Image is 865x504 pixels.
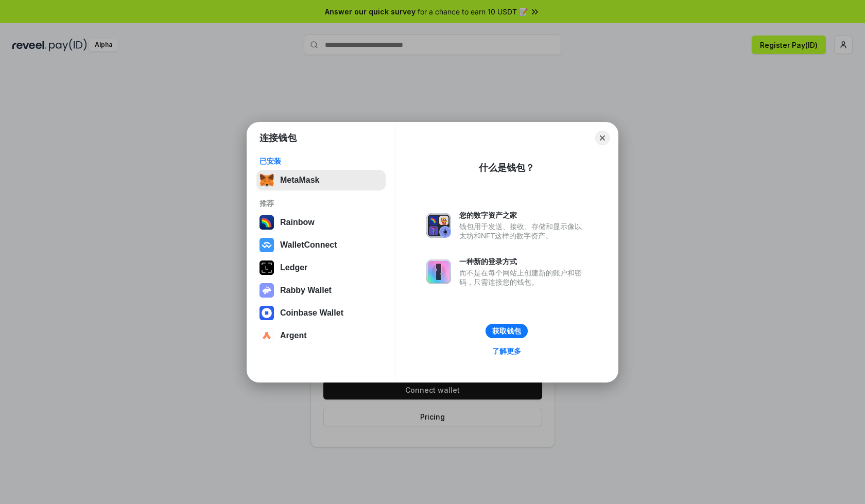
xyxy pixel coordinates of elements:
[280,263,307,272] div: Ledger
[459,211,587,220] div: 您的数字资产之家
[259,328,274,343] img: svg+xml,%3Csvg%20width%3D%2228%22%20height%3D%2228%22%20viewBox%3D%220%200%2028%2028%22%20fill%3D...
[256,212,386,233] button: Rainbow
[259,306,274,320] img: svg+xml,%3Csvg%20width%3D%2228%22%20height%3D%2228%22%20viewBox%3D%220%200%2028%2028%22%20fill%3D...
[595,131,610,145] button: Close
[459,257,587,266] div: 一种新的登录方式
[280,176,319,185] div: MetaMask
[280,240,337,250] div: WalletConnect
[486,344,527,358] a: 了解更多
[259,215,274,230] img: svg+xml,%3Csvg%20width%3D%22120%22%20height%3D%22120%22%20viewBox%3D%220%200%20120%20120%22%20fil...
[492,346,521,356] div: 了解更多
[256,280,386,301] button: Rabby Wallet
[256,235,386,255] button: WalletConnect
[256,170,386,190] button: MetaMask
[486,324,528,338] button: 获取钱包
[280,286,332,295] div: Rabby Wallet
[426,213,451,238] img: svg+xml,%3Csvg%20xmlns%3D%22http%3A%2F%2Fwww.w3.org%2F2000%2Fsvg%22%20fill%3D%22none%22%20viewBox...
[259,283,274,298] img: svg+xml,%3Csvg%20xmlns%3D%22http%3A%2F%2Fwww.w3.org%2F2000%2Fsvg%22%20fill%3D%22none%22%20viewBox...
[479,162,534,174] div: 什么是钱包？
[259,132,297,144] h1: 连接钱包
[259,157,383,166] div: 已安装
[492,326,521,336] div: 获取钱包
[256,257,386,278] button: Ledger
[259,238,274,252] img: svg+xml,%3Csvg%20width%3D%2228%22%20height%3D%2228%22%20viewBox%3D%220%200%2028%2028%22%20fill%3D...
[280,331,307,340] div: Argent
[459,268,587,287] div: 而不是在每个网站上创建新的账户和密码，只需连接您的钱包。
[459,222,587,240] div: 钱包用于发送、接收、存储和显示像以太坊和NFT这样的数字资产。
[259,173,274,187] img: svg+xml,%3Csvg%20fill%3D%22none%22%20height%3D%2233%22%20viewBox%3D%220%200%2035%2033%22%20width%...
[280,308,343,318] div: Coinbase Wallet
[256,325,386,346] button: Argent
[259,199,383,208] div: 推荐
[426,259,451,284] img: svg+xml,%3Csvg%20xmlns%3D%22http%3A%2F%2Fwww.w3.org%2F2000%2Fsvg%22%20fill%3D%22none%22%20viewBox...
[256,303,386,323] button: Coinbase Wallet
[280,218,315,227] div: Rainbow
[259,260,274,275] img: svg+xml,%3Csvg%20xmlns%3D%22http%3A%2F%2Fwww.w3.org%2F2000%2Fsvg%22%20width%3D%2228%22%20height%3...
